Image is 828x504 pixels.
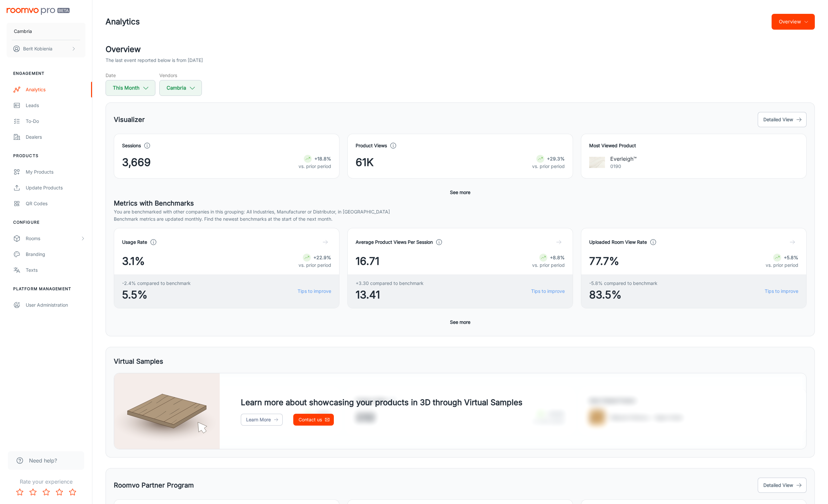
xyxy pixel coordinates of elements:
h5: Visualizer [114,115,145,125]
p: The last event reported below is from [DATE] [106,57,203,64]
span: -5.8% compared to benchmark [589,280,657,287]
h5: Roomvo Partner Program [114,480,194,490]
button: Overview [772,14,815,30]
button: Rate 2 star [26,486,40,499]
h2: Overview [106,43,815,55]
span: 3.1% [122,253,145,269]
p: Rate your experience [5,478,87,486]
h5: Metrics with Benchmarks [114,198,807,208]
button: Cambria [159,80,202,96]
button: Rate 3 star [40,486,53,499]
div: Analytics [26,86,85,93]
button: Rate 4 star [53,486,66,499]
img: Everleigh™ [589,154,605,170]
p: Berit Kobienia [23,45,52,52]
h4: Most Viewed Product [589,142,798,149]
a: Tips to improve [298,288,331,295]
h4: Learn more about showcasing your products in 3D through Virtual Samples [241,397,523,408]
span: 5.5% [122,287,191,303]
div: My Products [26,168,85,176]
button: Rate 5 star [66,486,79,499]
div: Dealers [26,133,85,141]
div: QR Codes [26,200,85,207]
h4: Product Views [356,142,387,149]
span: 77.7% [589,253,619,269]
p: vs. prior period [299,163,331,170]
p: Benchmark metrics are updated monthly. Find the newest benchmarks at the start of the next month. [114,215,807,223]
span: 16.71 [356,253,379,269]
button: Berit Kobienia [7,40,85,57]
div: Leads [26,102,85,109]
p: vs. prior period [532,163,565,170]
strong: +5.8% [784,255,798,260]
span: +3.30 compared to benchmark [356,280,424,287]
h4: Uploaded Room View Rate [589,238,647,246]
button: See more [447,186,473,198]
h4: Usage Rate [122,238,147,246]
p: vs. prior period [299,262,331,269]
h5: Date [106,72,155,79]
h4: Sessions [122,142,141,149]
h5: Vendors [159,72,202,79]
h5: Virtual Samples [114,356,163,366]
strong: +18.8% [314,156,331,161]
span: Need help? [29,457,57,464]
p: Everleigh™ [610,155,637,163]
div: Update Products [26,184,85,191]
img: Roomvo PRO Beta [7,8,70,15]
a: Contact us [293,414,334,426]
h1: Analytics [106,16,140,28]
h4: Average Product Views Per Session [356,238,433,246]
button: See more [447,316,473,328]
span: -2.4% compared to benchmark [122,280,191,287]
strong: +29.3% [547,156,565,161]
button: This Month [106,80,155,96]
p: vs. prior period [532,262,565,269]
div: Branding [26,251,85,258]
div: Texts [26,266,85,274]
a: Tips to improve [531,288,565,295]
span: 13.41 [356,287,424,303]
button: Detailed View [758,478,807,493]
p: Cambria [14,28,32,35]
span: 3,669 [122,154,151,170]
div: To-do [26,118,85,125]
button: Rate 1 star [13,486,26,499]
span: 61K [356,154,374,170]
div: Rooms [26,235,80,242]
a: Tips to improve [765,288,798,295]
div: User Administration [26,301,85,309]
span: 83.5% [589,287,657,303]
strong: +8.8% [550,255,565,260]
button: Detailed View [758,112,807,127]
strong: +22.9% [313,255,331,260]
a: Learn More [241,414,283,426]
p: vs. prior period [766,262,798,269]
p: You are benchmarked with other companies in this grouping: All Industries, Manufacturer or Distri... [114,208,807,215]
p: 0190 [610,163,637,170]
button: Cambria [7,23,85,40]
